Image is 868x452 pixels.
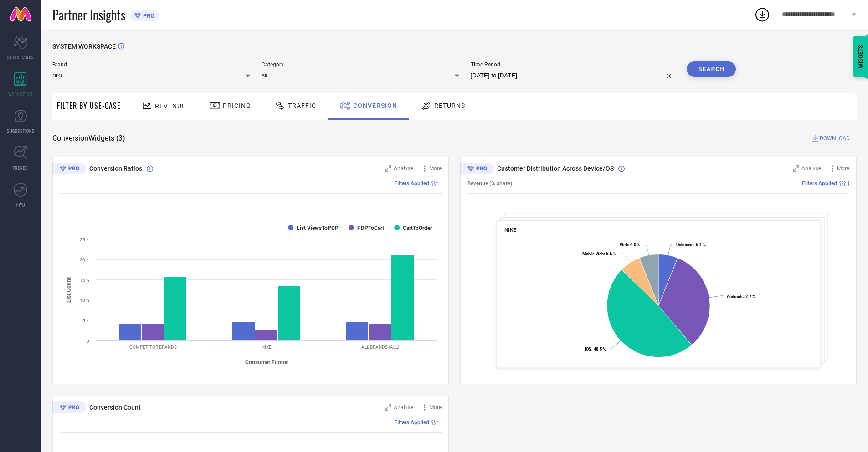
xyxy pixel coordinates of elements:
text: 10 % [80,298,89,303]
span: Conversion Count [89,404,141,411]
span: Revenue (% share) [467,180,512,187]
span: More [429,165,442,172]
svg: Zoom [793,165,799,172]
span: Analyse [801,165,821,172]
text: ALL BRANDS (ALL) [361,345,399,350]
text: : 6.0 % [620,242,640,247]
span: SUGGESTIONS [7,127,35,134]
span: PRO [141,12,154,19]
span: Partner Insights [52,5,125,24]
span: Conversion Widgets ( 3 ) [52,134,125,143]
span: Filter By Use-Case [57,100,121,111]
button: Search [687,61,736,77]
span: | [848,180,849,187]
text: NIKE [262,345,272,350]
tspan: Web [620,242,628,247]
text: List ViewsToPDP [297,225,339,231]
tspan: Android [727,294,741,299]
span: NIKE [504,227,516,233]
div: Premium [52,163,86,176]
svg: Zoom [385,404,391,411]
text: : 6.1 % [676,242,706,247]
tspan: Consumer Funnel [245,359,288,366]
tspan: IOS [585,347,591,352]
text: COMPETITOR BRANDS [129,345,177,350]
span: Conversion Ratios [89,165,142,172]
text: 15 % [80,278,89,283]
span: | [440,180,442,187]
span: Analyse [394,165,413,172]
span: Revenue [155,102,186,110]
div: Premium [52,401,86,415]
text: CartToOrder [403,225,432,231]
span: Brand [52,61,250,68]
span: TRENDS [13,164,28,171]
span: Category [262,61,459,68]
text: : 48.5 % [585,347,606,352]
tspan: List Count [66,277,72,302]
div: Premium [460,163,494,176]
span: Filters Applied [394,419,429,426]
span: Pricing [223,102,251,109]
text: PDPToCart [357,225,384,231]
span: Analyse [394,404,413,411]
div: Open download list [754,6,770,23]
span: Returns [434,102,465,109]
text: : 32.7 % [727,294,755,299]
text: 0 [87,339,89,344]
svg: Zoom [385,165,391,172]
tspan: Unknown [676,242,693,247]
span: FWD [16,201,25,208]
text: 20 % [80,257,89,262]
span: Filters Applied [394,180,429,187]
text: : 6.6 % [582,251,616,256]
text: 25 % [80,237,89,242]
span: Traffic [288,102,316,109]
input: Select time period [471,70,676,81]
span: SCORECARDS [7,54,34,61]
span: More [429,404,442,411]
span: SYSTEM WORKSPACE [52,43,116,50]
span: DOWNLOAD [820,134,850,143]
span: Filters Applied [802,180,837,187]
span: Conversion [353,102,397,109]
span: Customer Distribution Across Device/OS [497,165,614,172]
span: WORKSPACE [8,91,33,97]
text: 5 % [82,318,89,323]
span: Time Period [471,61,676,68]
tspan: Mobile Web [582,251,604,256]
span: More [837,165,849,172]
span: | [440,419,442,426]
